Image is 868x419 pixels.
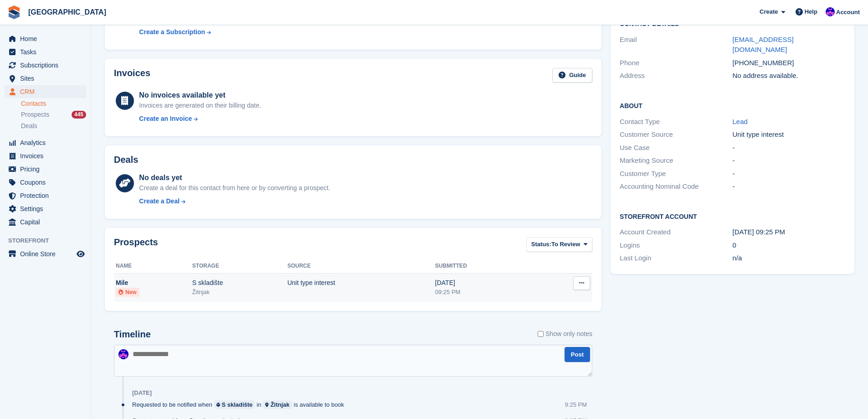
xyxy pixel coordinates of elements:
a: [EMAIL_ADDRESS][DOMAIN_NAME] [733,36,794,54]
span: Subscriptions [20,59,75,72]
div: - [733,181,845,192]
span: To Review [551,240,580,249]
a: menu [5,136,86,149]
div: Account Created [620,227,732,238]
div: No address available. [733,71,845,81]
a: menu [5,202,86,215]
div: [PHONE_NUMBER] [733,58,845,68]
a: Lead [733,118,748,125]
div: Unit type interest [288,278,435,288]
div: 0 [733,240,845,251]
div: Customer Source [620,129,732,140]
div: Contact Type [620,117,732,127]
div: Requested to be notified when in is available to book [132,400,349,409]
a: Contacts [21,99,86,108]
div: Žitnjak [271,400,290,409]
div: Žitnjak [192,288,288,297]
div: - [733,169,845,179]
a: Preview store [75,248,86,259]
th: Source [288,259,435,274]
span: Capital [20,216,75,228]
button: Status: To Review [526,237,592,252]
div: - [733,155,845,166]
th: Name [114,259,192,274]
button: Post [565,347,590,362]
a: Create a Subscription [139,27,250,37]
div: Invoices are generated on their billing date. [139,101,261,110]
h2: Invoices [114,68,150,83]
a: menu [5,216,86,228]
div: 09:25 PM [435,288,534,297]
a: menu [5,32,86,45]
th: Submitted [435,259,534,274]
li: New [116,288,139,297]
span: Analytics [20,136,75,149]
div: [DATE] [435,278,534,288]
span: Online Store [20,248,75,260]
div: Phone [620,58,732,68]
span: Coupons [20,176,75,189]
span: Home [20,32,75,45]
a: [GEOGRAPHIC_DATA] [25,5,110,20]
span: Storefront [8,236,91,245]
span: Protection [20,189,75,202]
div: - [733,143,845,153]
img: Ivan Gačić [826,7,835,16]
div: Use Case [620,143,732,153]
a: menu [5,248,86,260]
h2: Storefront Account [620,212,845,221]
span: CRM [20,85,75,98]
span: Account [836,8,860,17]
div: Create an Invoice [139,114,192,124]
input: Show only notes [538,329,544,339]
div: Create a Subscription [139,27,205,37]
span: Tasks [20,46,75,58]
div: Marketing Source [620,155,732,166]
div: Accounting Nominal Code [620,181,732,192]
div: No invoices available yet [139,90,261,101]
a: menu [5,150,86,162]
div: n/a [733,253,845,264]
a: menu [5,163,86,176]
img: Ivan Gačić [118,349,128,359]
a: Žitnjak [263,400,292,409]
a: Guide [552,68,592,83]
div: [DATE] 09:25 PM [733,227,845,238]
label: Show only notes [538,329,592,339]
span: Sites [20,72,75,85]
h2: Prospects [114,237,158,254]
div: Mile [116,278,192,288]
div: Last Login [620,253,732,264]
div: [DATE] [132,389,152,397]
h2: Deals [114,155,138,165]
a: Create an Invoice [139,114,261,124]
div: 9:25 PM [565,400,587,409]
span: Deals [21,122,37,130]
a: S skladište [214,400,255,409]
a: Create a Deal [139,197,330,206]
div: Address [620,71,732,81]
div: S skladište [192,278,288,288]
span: Help [805,7,817,16]
span: Create [760,7,778,16]
div: Create a Deal [139,197,180,206]
a: menu [5,59,86,72]
a: Prospects 445 [21,110,86,119]
a: Deals [21,121,86,131]
span: Status: [531,240,551,249]
div: 445 [72,111,86,119]
div: Customer Type [620,169,732,179]
span: Prospects [21,110,49,119]
div: Logins [620,240,732,251]
a: menu [5,85,86,98]
a: menu [5,46,86,58]
img: stora-icon-8386f47178a22dfd0bd8f6a31ec36ba5ce8667c1dd55bd0f319d3a0aa187defe.svg [7,5,21,19]
span: Settings [20,202,75,215]
div: No deals yet [139,172,330,183]
h2: Timeline [114,329,151,340]
a: menu [5,176,86,189]
div: Email [620,35,732,55]
div: Create a deal for this contact from here or by converting a prospect. [139,183,330,193]
h2: About [620,101,845,110]
th: Storage [192,259,288,274]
